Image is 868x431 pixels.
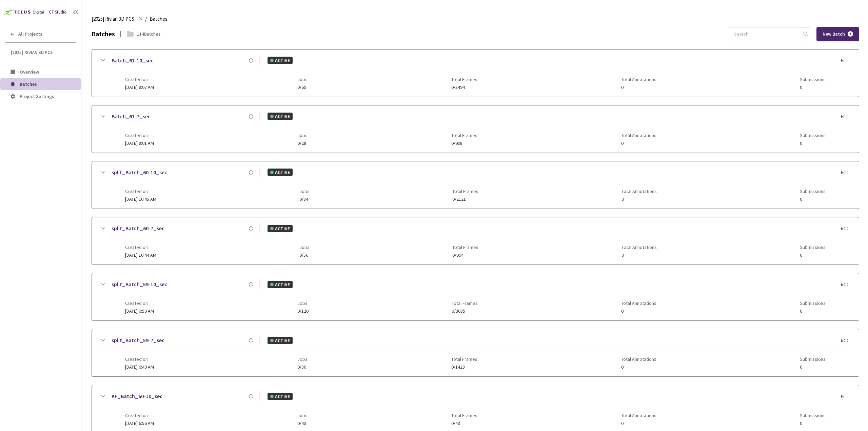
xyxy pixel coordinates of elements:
[451,85,477,90] span: 0/3494
[125,356,154,362] span: Created on
[452,300,478,306] span: Total Frames
[18,31,42,37] span: All Projects
[125,140,154,146] span: [DATE] 8:01 AM
[841,113,852,120] div: Edit
[841,393,852,400] div: Edit
[92,105,859,153] div: Batch_61-7_secACTIVEEditCreated on[DATE] 8:01 AMJobs0/28Total Frames0/998Total Annotations0Submis...
[11,50,72,55] span: [2025] Rivian 3D PCS
[92,161,859,209] div: split_Batch_60-10_secACTIVEEditCreated on[DATE] 10:45 AMJobs0/84Total Frames0/2121Total Annotatio...
[823,31,845,37] span: New Batch
[800,244,826,250] span: Submissions
[125,244,156,250] span: Created on
[125,252,156,258] span: [DATE] 10:44 AM
[268,57,293,64] div: ACTIVE
[297,356,308,362] span: Jobs
[268,169,293,176] div: ACTIVE
[299,244,310,250] span: Jobs
[800,77,826,82] span: Submissions
[112,112,151,121] a: Batch_61-7_sec
[621,85,656,90] span: 0
[451,356,477,362] span: Total Frames
[297,309,309,314] span: 0/120
[800,141,826,146] span: 0
[841,57,852,64] div: Edit
[621,300,656,306] span: Total Annotations
[451,133,477,138] span: Total Frames
[800,85,826,90] span: 0
[92,329,859,376] div: split_Batch_59-7_secACTIVEEditCreated on[DATE] 6:49 AMJobs0/80Total Frames0/1428Total Annotations...
[125,300,154,306] span: Created on
[125,84,154,90] span: [DATE] 8:07 AM
[299,253,310,258] span: 0/56
[451,77,477,82] span: Total Frames
[49,9,67,16] div: GT Studio
[800,300,826,306] span: Submissions
[841,169,852,176] div: Edit
[297,141,308,146] span: 0/28
[622,189,657,194] span: Total Annotations
[125,77,154,82] span: Created on
[800,365,826,370] span: 0
[841,281,852,288] div: Edit
[112,336,164,345] a: split_Batch_59-7_sec
[730,28,802,40] input: Search
[299,197,310,202] span: 0/84
[621,309,656,314] span: 0
[800,421,826,426] span: 0
[112,280,167,289] a: split_Batch_59-10_sec
[621,133,656,138] span: Total Annotations
[452,197,478,202] span: 0/2121
[125,364,154,370] span: [DATE] 6:49 AM
[125,196,156,202] span: [DATE] 10:45 AM
[297,421,308,426] span: 0/43
[92,273,859,320] div: split_Batch_59-10_secACTIVEEditCreated on[DATE] 6:50 AMJobs0/120Total Frames0/3035Total Annotatio...
[20,81,37,87] span: Batches
[112,56,153,65] a: Batch_61-10_sec
[297,365,308,370] span: 0/80
[800,309,826,314] span: 0
[622,253,657,258] span: 0
[125,189,156,194] span: Created on
[268,113,293,120] div: ACTIVE
[92,15,134,23] span: [2025] Rivian 3D PCS
[452,309,478,314] span: 0/3035
[452,253,478,258] span: 0/994
[800,189,826,194] span: Submissions
[268,225,293,232] div: ACTIVE
[621,421,656,426] span: 0
[800,253,826,258] span: 0
[452,244,478,250] span: Total Frames
[92,217,859,265] div: split_Batch_60-7_secACTIVEEditCreated on[DATE] 10:44 AMJobs0/56Total Frames0/994Total Annotations...
[451,141,477,146] span: 0/998
[297,413,308,418] span: Jobs
[800,133,826,138] span: Submissions
[299,189,310,194] span: Jobs
[137,30,161,38] div: 114 Batches
[20,69,39,75] span: Overview
[125,133,154,138] span: Created on
[268,337,293,344] div: ACTIVE
[268,281,293,288] div: ACTIVE
[621,356,656,362] span: Total Annotations
[112,168,167,177] a: split_Batch_60-10_sec
[621,77,656,82] span: Total Annotations
[112,392,162,400] a: KF_Batch_60-10_sec
[297,133,308,138] span: Jobs
[112,224,164,233] a: split_Batch_60-7_sec
[125,420,154,426] span: [DATE] 6:56 AM
[145,15,147,23] li: /
[92,50,859,97] div: Batch_61-10_secACTIVEEditCreated on[DATE] 8:07 AMJobs0/69Total Frames0/3494Total Annotations0Subm...
[20,93,54,99] span: Project Settings
[297,77,308,82] span: Jobs
[800,197,826,202] span: 0
[621,141,656,146] span: 0
[800,356,826,362] span: Submissions
[622,244,657,250] span: Total Annotations
[841,225,852,232] div: Edit
[268,393,293,400] div: ACTIVE
[621,365,656,370] span: 0
[452,189,478,194] span: Total Frames
[451,421,477,426] span: 0/43
[451,365,477,370] span: 0/1428
[451,413,477,418] span: Total Frames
